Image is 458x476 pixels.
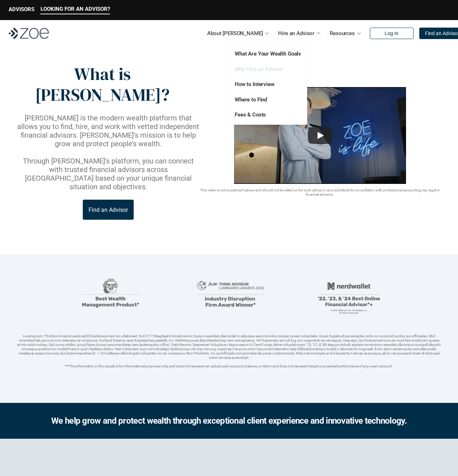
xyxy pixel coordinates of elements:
[207,28,263,39] p: About [PERSON_NAME]
[199,188,441,197] p: This video is not investment advice and should not be relied on for such advice or as a substitut...
[330,28,355,39] p: Resources
[17,114,199,148] p: [PERSON_NAME] is the modern wealth platform that allows you to find, hire, and work with vetted i...
[235,111,266,118] a: Fees & Costs
[370,28,414,39] a: Log In
[235,81,275,87] a: How to Interview
[234,87,406,184] img: sddefault.webp
[17,157,199,191] p: Through [PERSON_NAME]’s platform, you can connect with trusted financial advisors across [GEOGRAP...
[40,6,110,12] p: LOOKING FOR AN ADVISOR?
[308,127,332,144] button: Play
[17,334,441,368] p: Loremipsum: *DolOrsi Ametconsecte adi Eli Seddoeius tem inc utlaboreet. Dol 0777 MagNaal Enimadmi...
[235,51,301,57] a: What Are Your Wealth Goals
[385,30,399,37] p: Log In
[17,64,187,105] p: What is [PERSON_NAME]?
[83,200,134,220] a: Find an Advisor
[51,414,407,427] h2: We help grow and protect wealth through exceptional client experience and innovative technology.
[235,66,283,72] a: Why Hire an Advisor
[89,206,128,213] p: Find an Advisor
[235,96,267,103] a: Where to Find
[278,28,314,39] p: Hire an Advisor
[9,6,34,13] p: ADVISORS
